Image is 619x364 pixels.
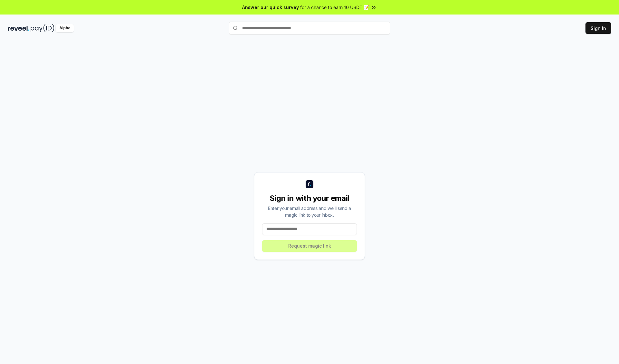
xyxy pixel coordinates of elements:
img: pay_id [31,24,54,32]
span: for a chance to earn 10 USDT 📝 [300,4,369,11]
div: Enter your email address and we’ll send a magic link to your inbox. [262,205,357,218]
img: logo_small [306,180,313,188]
button: Sign In [585,22,611,34]
div: Alpha [56,24,74,32]
img: reveel_dark [8,24,29,32]
div: Sign in with your email [262,193,357,203]
span: Answer our quick survey [242,4,299,11]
